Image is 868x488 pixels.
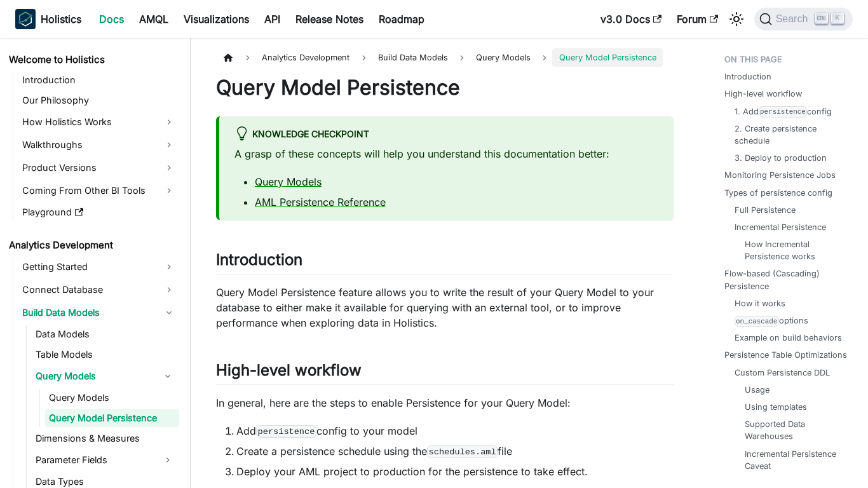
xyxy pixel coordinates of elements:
[735,332,842,344] a: Example on build behaviors
[745,418,838,442] a: Supported Data Warehouses
[724,71,771,83] a: Introduction
[216,48,674,67] nav: Breadcrumbs
[476,53,531,62] span: Query Models
[45,389,179,407] a: Query Models
[18,71,179,89] a: Introduction
[32,430,179,447] a: Dimensions & Measures
[5,51,179,69] a: Welcome to Holistics
[372,48,454,67] span: Build Data Models
[5,236,179,254] a: Analytics Development
[427,445,498,458] code: schedules.aml
[735,152,827,164] a: 3. Deploy to production
[745,401,807,413] a: Using templates
[45,409,179,427] a: Query Model Persistence
[18,257,179,277] a: Getting Started
[18,135,179,155] a: Walkthroughs
[726,9,747,29] button: Switch between dark and light mode (currently light mode)
[735,105,832,118] a: 1. Addpersistenceconfig
[41,11,81,27] b: Holistics
[32,325,179,343] a: Data Models
[255,196,386,208] a: AML Persistence Reference
[735,221,826,233] a: Incremental Persistence
[18,203,179,221] a: Playground
[18,302,179,323] a: Build Data Models
[15,9,81,29] a: HolisticsHolistics
[257,9,288,29] a: API
[255,48,356,67] span: Analytics Development
[256,425,316,438] code: persistence
[18,91,179,109] a: Our Philosophy
[735,297,785,309] a: How it works
[176,9,257,29] a: Visualizations
[32,450,156,470] a: Parameter Fields
[236,464,674,479] li: Deploy your AML project to production for the persistence to take effect.
[724,169,836,181] a: Monitoring Persistence Jobs
[772,13,816,25] span: Search
[754,8,853,30] button: Search (Ctrl+K)
[18,158,179,178] a: Product Versions
[236,423,674,438] li: Add config to your model
[724,88,802,100] a: High-level workflow
[92,9,132,29] a: Docs
[236,444,674,459] li: Create a persistence schedule using the file
[735,367,830,379] a: Custom Persistence DDL
[234,126,658,143] div: Knowledge Checkpoint
[18,280,179,300] a: Connect Database
[156,366,179,386] button: Collapse sidebar category 'Query Models'
[18,112,179,132] a: How Holistics Works
[669,9,726,29] a: Forum
[32,346,179,363] a: Table Models
[735,204,796,216] a: Full Persistence
[470,48,537,67] a: Query Models
[745,448,838,472] a: Incremental Persistence Caveat
[759,106,808,117] code: persistence
[735,123,843,147] a: 2. Create persistence schedule
[216,48,240,67] a: Home page
[371,9,432,29] a: Roadmap
[216,285,674,330] p: Query Model Persistence feature allows you to write the result of your Query Model to your databa...
[132,9,176,29] a: AMQL
[255,175,322,188] a: Query Models
[32,366,156,386] a: Query Models
[216,361,674,385] h2: High-level workflow
[156,450,179,470] button: Expand sidebar category 'Parameter Fields'
[552,48,662,67] span: Query Model Persistence
[234,146,658,161] p: A grasp of these concepts will help you understand this documentation better:
[724,268,848,292] a: Flow-based (Cascading) Persistence
[288,9,371,29] a: Release Notes
[745,238,838,262] a: How Incremental Persistence works
[18,180,179,201] a: Coming From Other BI Tools
[831,13,844,24] kbd: K
[216,395,674,410] p: In general, here are the steps to enable Persistence for your Query Model:
[735,315,808,327] a: on_cascadeoptions
[724,187,832,199] a: Types of persistence config
[15,9,36,29] img: Holistics
[216,75,674,100] h1: Query Model Persistence
[724,349,847,361] a: Persistence Table Optimizations
[735,316,779,327] code: on_cascade
[216,250,674,274] h2: Introduction
[593,9,669,29] a: v3.0 Docs
[745,384,770,396] a: Usage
